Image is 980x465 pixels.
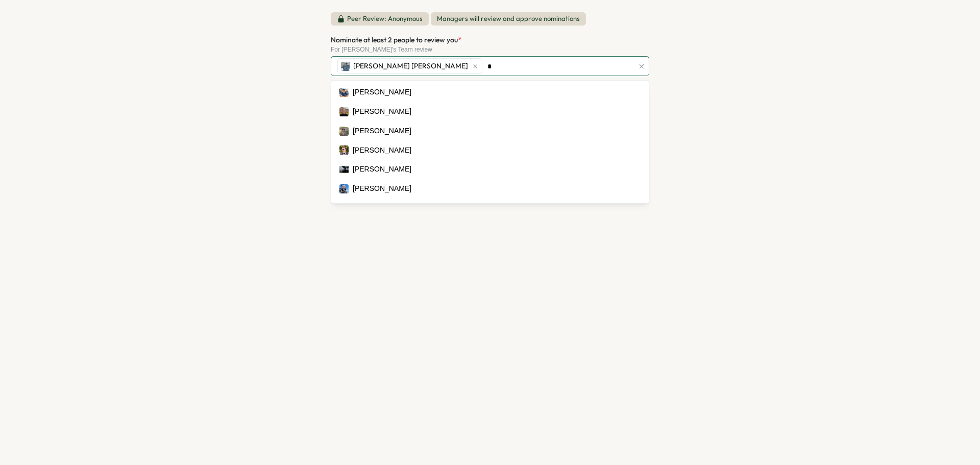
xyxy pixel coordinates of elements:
[353,164,411,175] div: [PERSON_NAME]
[339,203,349,212] img: Devon Story
[339,107,349,116] img: Carson Townsend
[353,145,411,156] div: [PERSON_NAME]
[353,203,392,214] div: Devon Story
[339,127,349,136] img: Tom Butler
[331,35,458,44] span: Nominate at least 2 people to review you
[339,88,349,97] img: Jamal Lorta
[339,165,349,174] img: Vincent Calianno
[331,46,649,53] div: For [PERSON_NAME]'s Team review
[341,62,350,71] img: Turner Cotterman
[339,145,349,155] img: RJ Fenton
[353,87,411,98] div: [PERSON_NAME]
[353,61,468,72] span: [PERSON_NAME] [PERSON_NAME]
[353,126,411,137] div: [PERSON_NAME]
[339,184,349,193] img: Jordan Leventhal
[347,14,423,23] p: Peer Review: Anonymous
[431,12,586,26] span: Managers will review and approve nominations
[353,183,411,194] div: [PERSON_NAME]
[353,106,411,117] div: [PERSON_NAME]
